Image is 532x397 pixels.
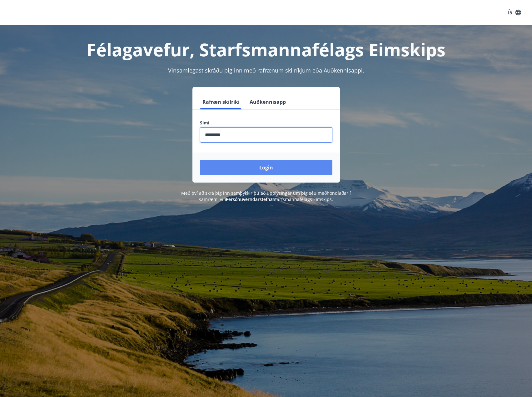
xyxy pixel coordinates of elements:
h1: Félagavefur, Starfsmannafélags Eimskips [49,38,484,61]
button: ÍS [505,7,525,18]
button: Auðkennisapp [247,94,288,109]
button: Login [200,160,332,175]
span: Með því að skrá þig inn samþykkir þú að upplýsingar um þig séu meðhöndlaðar í samræmi við Starfsm... [181,190,351,202]
span: Vinsamlegast skráðu þig inn með rafrænum skilríkjum eða Auðkennisappi. [168,67,364,74]
label: Sími [200,120,332,126]
button: Rafræn skilríki [200,94,242,109]
a: Persónuverndarstefna [226,196,273,202]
